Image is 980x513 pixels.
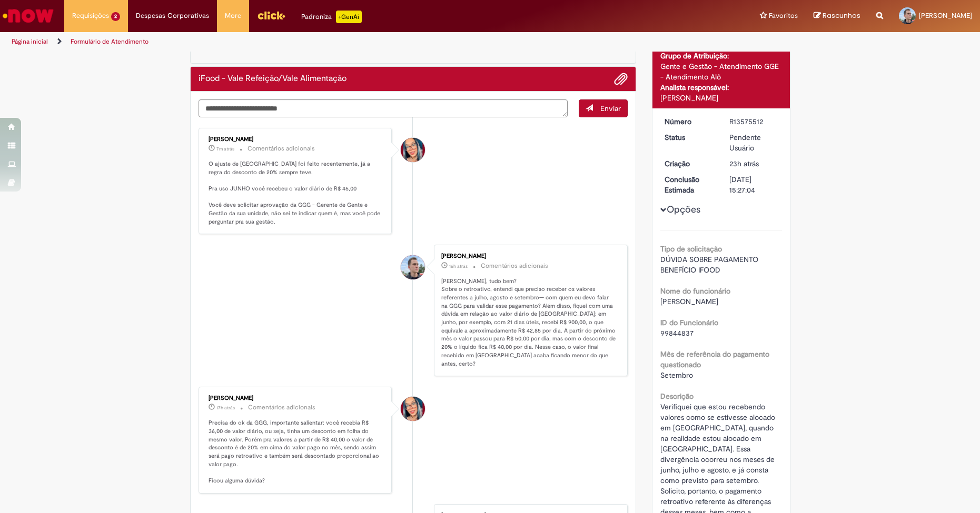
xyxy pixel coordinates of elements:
span: Enviar [600,104,621,113]
span: 99844837 [660,328,694,338]
dt: Status [657,132,721,143]
div: [PERSON_NAME] [209,136,384,143]
div: Maira Priscila Da Silva Arnaldo [401,397,425,421]
span: 23h atrás [729,159,759,168]
img: ServiceNow [1,5,55,26]
div: Maira Priscila Da Silva Arnaldo [401,138,425,162]
span: 16h atrás [449,263,468,269]
span: Despesas Corporativas [136,11,209,21]
p: +GenAi [336,11,362,23]
div: Analista responsável: [660,82,782,93]
b: Tipo de solicitação [660,244,722,254]
b: Nome do funcionário [660,286,730,296]
small: Comentários adicionais [248,144,315,153]
div: [PERSON_NAME] [660,93,782,103]
div: 29/09/2025 09:57:38 [729,158,778,169]
span: [PERSON_NAME] [919,11,972,20]
time: 29/09/2025 17:35:22 [449,263,468,269]
time: 30/09/2025 09:08:08 [216,146,234,152]
div: Gente e Gestão - Atendimento GGE - Atendimento Alô [660,61,782,82]
span: 2 [111,12,120,21]
span: Requisições [72,11,109,21]
dt: Conclusão Estimada [657,174,721,195]
textarea: Digite sua mensagem aqui... [199,99,568,117]
small: Comentários adicionais [248,403,315,412]
dt: Criação [657,158,721,169]
div: R13575512 [729,116,778,127]
a: Rascunhos [814,11,860,21]
dt: Número [657,116,721,127]
b: Mês de referência do pagamento questionado [660,349,769,369]
span: 7m atrás [216,146,234,152]
h2: iFood - Vale Refeição/Vale Alimentação Histórico de tíquete [199,74,347,84]
button: Enviar [579,99,628,117]
p: O ajuste de [GEOGRAPHIC_DATA] foi feito recentemente, já a regra do desconto de 20% sempre teve. ... [209,160,384,226]
img: click_logo_yellow_360x200.png [257,7,285,23]
a: Formulário de Atendimento [71,37,149,46]
div: Padroniza [301,11,362,23]
b: ID do Funcionário [660,318,718,327]
div: Pendente Usuário [729,132,778,153]
p: [PERSON_NAME], tudo bem? Sobre o retroativo, entendi que preciso receber os valores referentes a ... [441,277,617,368]
div: [PERSON_NAME] [441,253,617,259]
p: Precisa do ok da GGG, importante salientar: você recebia R$ 36,00 de valor diário, ou seja, tinha... [209,419,384,485]
div: Bernardo Mota Barbosa [401,255,425,279]
ul: Trilhas de página [8,32,646,52]
span: Rascunhos [823,11,860,21]
span: DÚVIDA SOBRE PAGAMENTO BENEFÍCIO IFOOD [660,255,760,275]
div: [DATE] 15:27:04 [729,174,778,195]
time: 29/09/2025 09:57:38 [729,159,759,168]
span: [PERSON_NAME] [660,297,718,306]
small: Comentários adicionais [481,261,548,270]
time: 29/09/2025 16:19:29 [216,405,235,411]
b: Descrição [660,391,694,401]
div: [PERSON_NAME] [209,395,384,401]
div: Grupo de Atribuição: [660,51,782,61]
span: 17h atrás [216,405,235,411]
button: Adicionar anexos [614,72,628,86]
span: Favoritos [769,11,798,21]
span: More [225,11,241,21]
a: Página inicial [12,37,48,46]
span: Setembro [660,370,693,380]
